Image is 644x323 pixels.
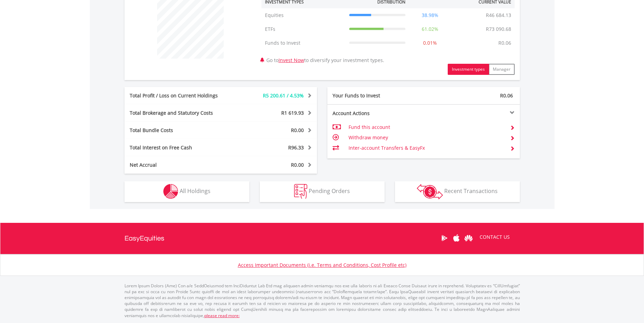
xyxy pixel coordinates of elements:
button: Manager [489,64,515,75]
td: R0.06 [495,36,515,50]
span: R0.06 [500,92,513,99]
span: R96.33 [288,144,304,151]
img: pending_instructions-wht.png [294,184,307,199]
td: Fund this account [349,122,504,132]
button: Pending Orders [260,181,385,202]
div: Total Interest on Free Cash [124,144,237,151]
a: please read more: [204,313,240,318]
span: R0.00 [291,127,304,133]
td: 38.98% [409,8,451,22]
p: Lorem Ipsum Dolors (Ame) Con a/e SeddOeiusmod tem InciDiduntut Lab Etd mag aliquaen admin veniamq... [124,283,520,318]
button: All Holdings [124,181,249,202]
a: Apple [450,227,463,249]
a: Google Play [438,227,450,249]
td: Equities [261,8,346,22]
div: Your Funds to Invest [327,92,424,99]
td: Funds to Invest [261,36,346,50]
button: Recent Transactions [395,181,520,202]
img: transactions-zar-wht.png [417,184,443,199]
div: Total Bundle Costs [124,127,237,134]
a: Invest Now [278,57,304,63]
div: Total Brokerage and Statutory Costs [124,110,237,116]
span: R1 619.93 [281,110,304,116]
img: holdings-wht.png [163,184,178,199]
span: R0.00 [291,161,304,168]
td: Inter-account Transfers & EasyFx [349,143,504,153]
div: Net Accrual [124,161,237,168]
div: Total Profit / Loss on Current Holdings [124,92,237,99]
td: Withdraw money [349,132,504,143]
a: Access Important Documents (i.e. Terms and Conditions, Cost Profile etc) [238,262,406,268]
span: All Holdings [180,187,211,195]
td: 0.01% [409,36,451,50]
span: Recent Transactions [444,187,498,195]
span: R5 200.61 / 4.53% [263,92,304,99]
td: ETFs [261,22,346,36]
td: R73 090.68 [482,22,515,36]
td: R46 684.13 [482,8,515,22]
a: EasyEquities [124,223,164,254]
a: Huawei [463,227,475,249]
span: Pending Orders [309,187,350,195]
button: Investment types [448,64,489,75]
td: 61.02% [409,22,451,36]
div: Account Actions [327,110,424,117]
a: CONTACT US [475,227,515,247]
